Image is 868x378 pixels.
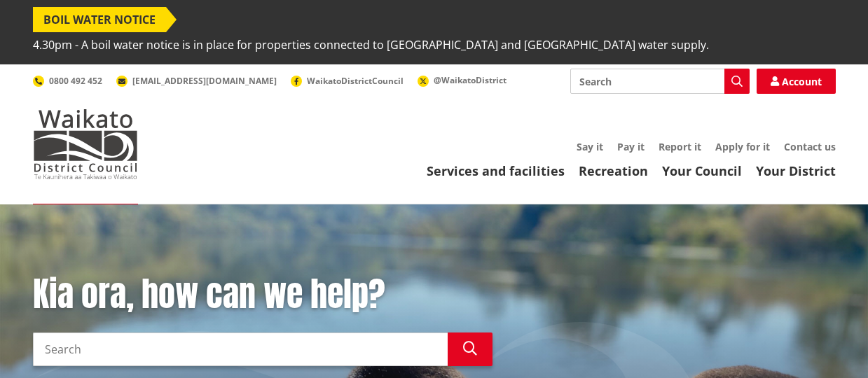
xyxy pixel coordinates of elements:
[427,162,565,179] a: Services and facilities
[132,75,277,87] span: [EMAIL_ADDRESS][DOMAIN_NAME]
[33,32,709,57] span: 4.30pm - A boil water notice is in place for properties connected to [GEOGRAPHIC_DATA] and [GEOGR...
[757,69,836,94] a: Account
[33,274,492,315] h1: Kia ora, how can we help?
[33,7,166,32] span: BOIL WATER NOTICE
[49,75,102,87] span: 0800 492 452
[659,140,701,153] a: Report it
[307,75,404,87] span: WaikatoDistrictCouncil
[570,69,750,94] input: Search input
[715,140,770,153] a: Apply for it
[116,75,277,87] a: [EMAIL_ADDRESS][DOMAIN_NAME]
[577,140,603,153] a: Say it
[434,74,507,86] span: @WaikatoDistrict
[33,75,102,87] a: 0800 492 452
[33,109,138,179] img: Waikato District Council - Te Kaunihera aa Takiwaa o Waikato
[784,140,836,153] a: Contact us
[33,332,448,366] input: Search input
[756,162,836,179] a: Your District
[662,162,742,179] a: Your Council
[418,74,507,86] a: @WaikatoDistrict
[617,140,645,153] a: Pay it
[291,75,404,87] a: WaikatoDistrictCouncil
[579,162,648,179] a: Recreation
